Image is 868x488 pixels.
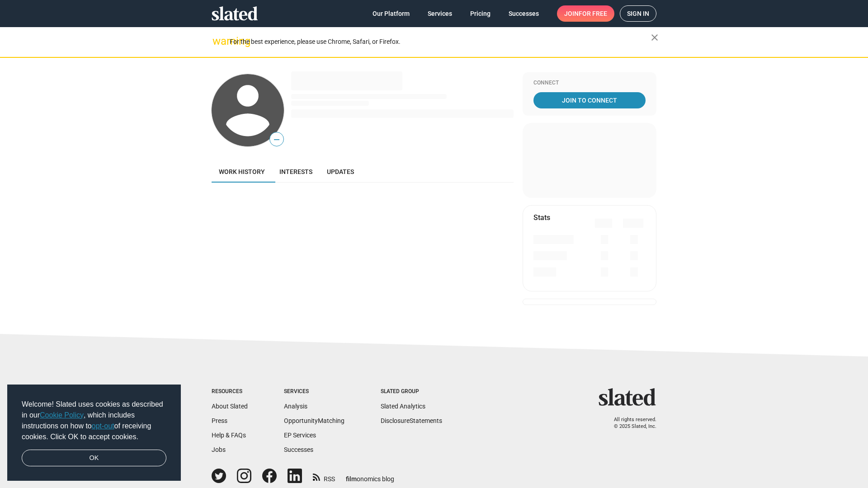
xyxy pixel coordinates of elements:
[470,5,491,22] span: Pricing
[212,446,226,453] a: Jobs
[620,5,656,22] a: Sign in
[279,168,312,175] span: Interests
[373,5,410,22] span: Our Platform
[212,36,223,47] mat-icon: warning
[604,417,656,430] p: All rights reserved. © 2025 Slated, Inc.
[381,388,442,395] div: Slated Group
[219,168,265,175] span: Work history
[272,161,320,183] a: Interests
[284,432,316,439] a: EP Services
[509,5,539,22] span: Successes
[212,161,272,183] a: Work history
[230,36,651,48] div: For the best experience, please use Chrome, Safari, or Firefox.
[22,399,166,442] span: Welcome! Slated uses cookies as described in our , which includes instructions on how to of recei...
[533,92,646,108] a: Join To Connect
[381,417,442,424] a: DisclosureStatements
[212,403,248,410] a: About Slated
[649,32,660,43] mat-icon: close
[92,422,114,430] a: opt-out
[346,468,394,483] a: filmonomics blog
[284,388,344,395] div: Services
[320,161,361,183] a: Updates
[313,469,335,483] a: RSS
[501,5,546,22] a: Successes
[346,475,357,483] span: film
[533,80,646,87] div: Connect
[284,403,307,410] a: Analysis
[40,411,84,419] a: Cookie Policy
[212,432,246,439] a: Help & FAQs
[533,213,550,222] mat-card-title: Stats
[212,417,227,424] a: Press
[270,134,283,145] span: —
[7,385,181,481] div: cookieconsent
[212,388,248,395] div: Resources
[365,5,417,22] a: Our Platform
[381,403,425,410] a: Slated Analytics
[327,168,354,175] span: Updates
[579,5,607,22] span: for free
[627,6,649,21] span: Sign in
[557,5,614,22] a: Joinfor free
[420,5,459,22] a: Services
[284,417,344,424] a: OpportunityMatching
[22,450,166,467] a: dismiss cookie message
[428,5,452,22] span: Services
[284,446,313,453] a: Successes
[535,92,644,108] span: Join To Connect
[564,5,607,22] span: Join
[463,5,498,22] a: Pricing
